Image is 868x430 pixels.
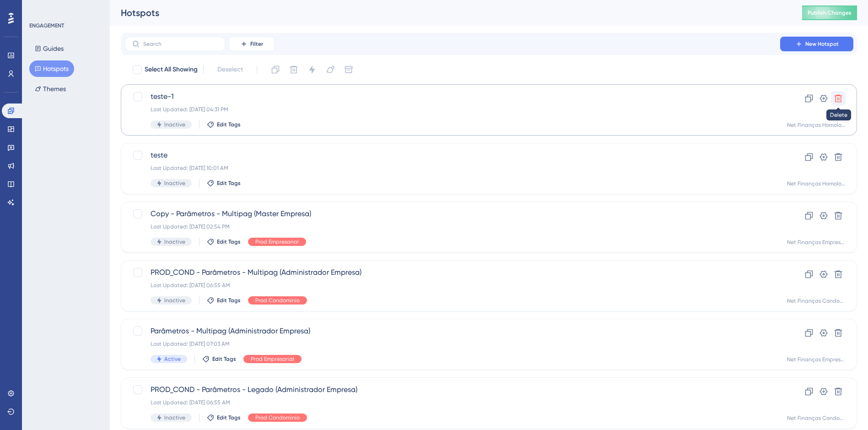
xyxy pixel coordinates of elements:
[164,414,185,421] span: Inactive
[207,238,241,245] button: Edit Tags
[255,414,300,421] span: Prod Condominio
[217,414,241,421] span: Edit Tags
[805,40,839,48] span: New Hotspot
[151,164,754,172] div: Last Updated: [DATE] 10:01 AM
[808,9,852,16] span: Publish Changes
[787,297,846,305] div: Net Finanças Condomínio
[164,297,185,304] span: Inactive
[202,355,236,363] button: Edit Tags
[787,239,846,246] div: Net Finanças Empresarial
[151,106,754,113] div: Last Updated: [DATE] 04:31 PM
[151,326,754,337] span: Parâmetros - Multipag (Administrador Empresa)
[207,297,241,304] button: Edit Tags
[217,238,241,245] span: Edit Tags
[29,22,64,29] div: ENGAGEMENT
[164,355,181,363] span: Active
[212,355,236,363] span: Edit Tags
[145,64,198,75] span: Select All Showing
[787,180,846,187] div: Net Finanças Homologação
[151,399,754,406] div: Last Updated: [DATE] 06:55 AM
[29,40,69,57] button: Guides
[151,384,754,395] span: PROD_COND - Parâmetros - Legado (Administrador Empresa)
[151,208,754,219] span: Copy - Parâmetros - Multipag (Master Empresa)
[787,356,846,363] div: Net Finanças Empresarial
[217,64,243,75] span: Deselect
[121,6,779,19] div: Hotspots
[780,37,853,51] button: New Hotspot
[207,414,241,421] button: Edit Tags
[164,238,185,245] span: Inactive
[207,180,241,187] button: Edit Tags
[217,180,241,187] span: Edit Tags
[143,41,217,47] input: Search
[209,61,251,78] button: Deselect
[151,282,754,289] div: Last Updated: [DATE] 06:55 AM
[255,297,300,304] span: Prod Condominio
[217,121,241,128] span: Edit Tags
[207,121,241,128] button: Edit Tags
[250,40,263,48] span: Filter
[251,355,294,363] span: Prod Empresarial
[151,267,754,278] span: PROD_COND - Parâmetros - Multipag (Administrador Empresa)
[787,121,846,129] div: Net Finanças Homologação
[255,238,299,245] span: Prod Empresarial
[29,60,74,77] button: Hotspots
[151,340,754,348] div: Last Updated: [DATE] 07:03 AM
[229,37,275,51] button: Filter
[151,150,754,161] span: teste
[151,91,754,102] span: teste-1
[151,223,754,230] div: Last Updated: [DATE] 02:54 PM
[164,121,185,128] span: Inactive
[217,297,241,304] span: Edit Tags
[802,5,857,20] button: Publish Changes
[164,180,185,187] span: Inactive
[29,81,71,97] button: Themes
[787,414,846,422] div: Net Finanças Condomínio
